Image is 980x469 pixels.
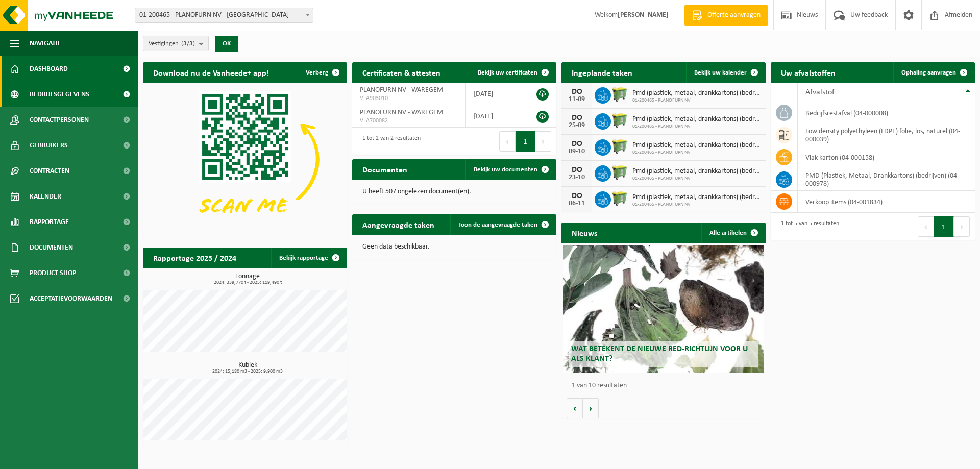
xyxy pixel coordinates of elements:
button: Vorige [567,398,583,418]
button: Next [954,216,970,237]
span: 2024: 339,770 t - 2025: 119,490 t [148,280,347,285]
span: Pmd (plastiek, metaal, drankkartons) (bedrijven) [632,141,761,150]
span: PLANOFURN NV - WAREGEM [360,86,443,94]
img: WB-0660-HPE-GN-50 [611,86,628,103]
h3: Tonnage [148,273,347,285]
td: bedrijfsrestafval (04-000008) [798,102,975,124]
span: 2024: 15,180 m3 - 2025: 9,900 m3 [148,369,347,374]
span: Afvalstof [805,88,835,96]
img: WB-0660-HPE-GN-50 [611,190,628,207]
div: 23-10 [567,174,587,181]
a: Ophaling aanvragen [893,62,974,83]
span: 01-200465 - PLANOFURN NV [632,150,761,156]
span: VLA903010 [360,94,458,103]
span: Bekijk uw documenten [474,166,537,173]
span: Contracten [30,158,69,184]
p: Geen data beschikbaar. [362,243,546,251]
div: DO [567,166,587,174]
button: Verberg [298,62,346,83]
td: low density polyethyleen (LDPE) folie, los, naturel (04-000039) [798,124,975,146]
span: Gebruikers [30,133,68,158]
span: Kalender [30,184,61,209]
td: [DATE] [466,83,522,105]
span: PLANOFURN NV - WAREGEM [360,109,443,116]
span: Product Shop [30,260,76,286]
span: Offerte aanvragen [705,10,763,20]
span: Pmd (plastiek, metaal, drankkartons) (bedrijven) [632,115,761,124]
button: Vestigingen(3/3) [143,36,209,51]
span: 01-200465 - PLANOFURN NV [632,97,761,104]
a: Wat betekent de nieuwe RED-richtlijn voor u als klant? [563,245,764,373]
span: Rapportage [30,209,69,235]
span: VLA700082 [360,117,458,125]
img: WB-0660-HPE-GN-50 [611,138,628,155]
span: Acceptatievoorwaarden [30,286,112,311]
span: Bedrijfsgegevens [30,82,89,107]
img: WB-0660-HPE-GN-50 [611,112,628,129]
button: Volgende [583,398,599,418]
span: 01-200465 - PLANOFURN NV - WAREGEM [135,8,313,22]
img: Download de VHEPlus App [143,83,347,236]
td: [DATE] [466,105,522,128]
a: Bekijk rapportage [271,248,346,268]
div: DO [567,140,587,148]
div: 11-09 [567,96,587,103]
h2: Nieuws [561,223,607,242]
a: Bekijk uw documenten [465,159,555,180]
span: 01-200465 - PLANOFURN NV [632,124,761,130]
p: 1 van 10 resultaten [572,382,761,389]
span: Vestigingen [149,36,195,52]
span: Bekijk uw kalender [694,69,747,76]
span: Dashboard [30,56,68,82]
span: Contactpersonen [30,107,89,133]
span: Verberg [306,69,328,76]
span: 01-200465 - PLANOFURN NV - WAREGEM [135,8,313,23]
a: Bekijk uw certificaten [470,62,555,83]
div: 06-11 [567,200,587,207]
td: vlak karton (04-000158) [798,146,975,168]
span: Pmd (plastiek, metaal, drankkartons) (bedrijven) [632,167,761,176]
button: Previous [499,131,516,152]
span: Toon de aangevraagde taken [458,221,537,228]
span: Wat betekent de nieuwe RED-richtlijn voor u als klant? [571,345,748,363]
div: DO [567,192,587,200]
div: 1 tot 2 van 2 resultaten [357,130,421,153]
td: PMD (Plastiek, Metaal, Drankkartons) (bedrijven) (04-000978) [798,168,975,191]
button: Next [535,131,551,152]
span: 01-200465 - PLANOFURN NV [632,202,761,208]
span: Ophaling aanvragen [901,69,956,76]
h2: Documenten [352,159,418,179]
h2: Certificaten & attesten [352,62,451,82]
div: 1 tot 5 van 5 resultaten [776,215,839,238]
a: Toon de aangevraagde taken [450,214,555,235]
a: Bekijk uw kalender [686,62,765,83]
div: DO [567,88,587,96]
span: Navigatie [30,31,61,56]
h3: Kubiek [148,362,347,374]
td: verkoop items (04-001834) [798,191,975,213]
h2: Aangevraagde taken [352,214,445,234]
div: 25-09 [567,122,587,129]
a: Alle artikelen [701,223,765,243]
span: Bekijk uw certificaten [478,69,537,76]
h2: Download nu de Vanheede+ app! [143,62,279,82]
h2: Rapportage 2025 / 2024 [143,248,247,267]
h2: Uw afvalstoffen [771,62,846,82]
count: (3/3) [181,40,195,47]
span: Pmd (plastiek, metaal, drankkartons) (bedrijven) [632,193,761,202]
img: WB-0660-HPE-GN-50 [611,164,628,181]
span: Documenten [30,235,73,260]
button: 1 [934,216,954,237]
span: 01-200465 - PLANOFURN NV [632,176,761,182]
a: Offerte aanvragen [684,5,768,26]
button: Previous [918,216,934,237]
p: U heeft 507 ongelezen document(en). [362,188,546,195]
button: OK [215,36,238,52]
button: 1 [516,131,535,152]
h2: Ingeplande taken [561,62,643,82]
div: 09-10 [567,148,587,155]
span: Pmd (plastiek, metaal, drankkartons) (bedrijven) [632,89,761,97]
strong: [PERSON_NAME] [618,11,669,19]
div: DO [567,114,587,122]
